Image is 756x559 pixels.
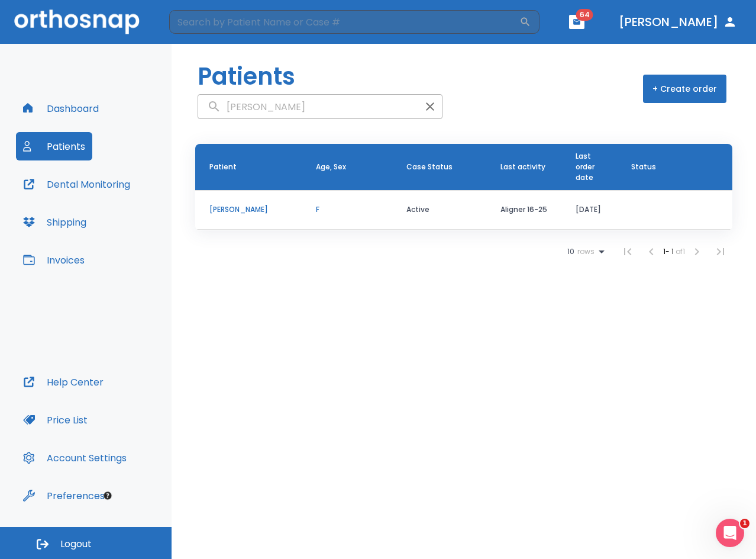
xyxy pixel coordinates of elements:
[316,162,346,172] span: Age, Sex
[643,75,726,103] button: + Create order
[16,368,111,396] button: Help Center
[16,246,92,274] button: Invoices
[561,190,617,230] td: [DATE]
[576,9,593,21] span: 64
[14,9,140,34] img: Orthosnap
[676,246,685,256] span: of 1
[576,151,595,183] span: Last order date
[574,248,595,256] span: rows
[614,11,742,33] button: [PERSON_NAME]
[16,208,93,236] button: Shipping
[392,190,486,230] td: Active
[716,519,744,547] iframe: Intercom live chat
[567,248,574,256] span: 10
[209,204,287,215] p: [PERSON_NAME]
[198,59,295,94] h1: Patients
[198,95,418,118] input: search
[209,162,237,172] span: Patient
[16,132,92,160] button: Patients
[631,162,656,172] span: Status
[16,406,95,434] button: Price List
[500,162,545,172] span: Last activity
[740,519,749,528] span: 1
[16,170,137,198] button: Dental Monitoring
[102,490,113,501] div: Tooltip anchor
[16,94,106,123] button: Dashboard
[486,190,561,230] td: Aligner 16-25
[169,10,519,34] input: Search by Patient Name or Case #
[16,481,112,510] button: Preferences
[316,204,378,215] p: F
[406,162,453,172] span: Case Status
[663,246,676,256] span: 1 - 1
[16,444,134,472] button: Account Settings
[60,538,92,551] span: Logout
